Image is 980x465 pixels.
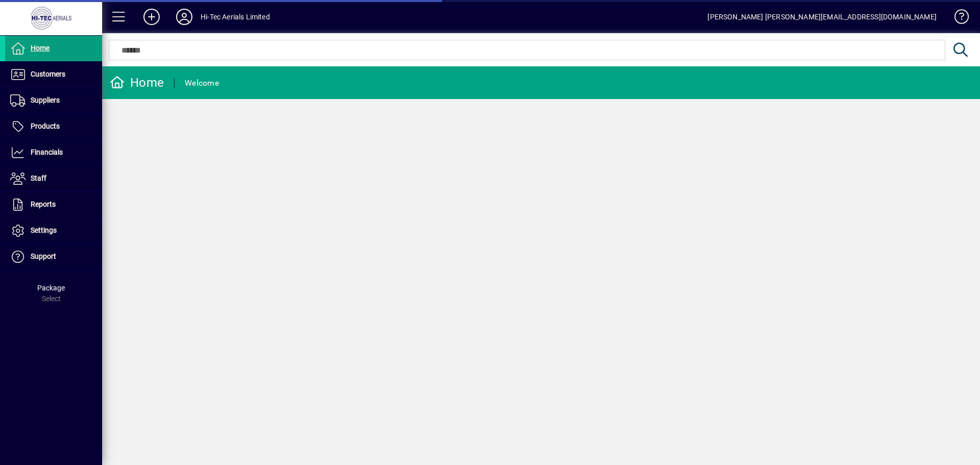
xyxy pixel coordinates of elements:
a: Support [5,244,102,270]
a: Reports [5,192,102,217]
span: Staff [31,174,46,182]
a: Suppliers [5,88,102,113]
button: Profile [168,8,201,26]
span: Customers [31,70,65,78]
div: [PERSON_NAME] [PERSON_NAME][EMAIL_ADDRESS][DOMAIN_NAME] [707,9,937,25]
span: Products [31,122,60,130]
span: Home [31,44,50,52]
div: Home [110,75,164,91]
a: Financials [5,140,102,165]
div: Hi-Tec Aerials Limited [201,9,270,25]
button: Add [135,8,168,26]
span: Suppliers [31,96,60,104]
a: Settings [5,218,102,243]
a: Knowledge Base [947,2,967,35]
span: Financials [31,148,63,156]
a: Products [5,114,102,139]
span: Support [31,252,56,260]
div: Welcome [185,75,219,91]
a: Customers [5,62,102,87]
span: Settings [31,226,57,234]
a: Staff [5,166,102,191]
span: Reports [31,200,56,208]
span: Package [37,284,65,292]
